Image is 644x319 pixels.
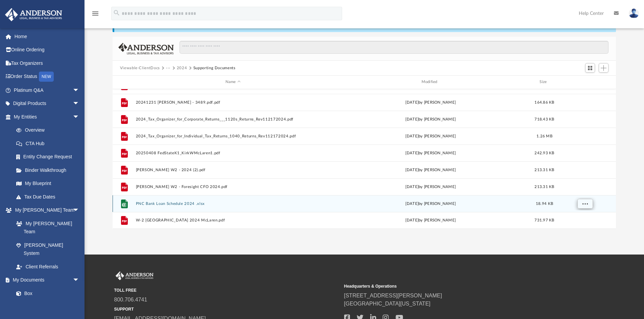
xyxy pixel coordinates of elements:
div: [DATE] by [PERSON_NAME] [333,116,528,122]
input: Search files and folders [180,41,609,54]
span: arrow_drop_down [73,83,86,97]
button: More options [577,131,593,141]
span: 1.26 MB [536,134,552,138]
span: arrow_drop_down [73,110,86,124]
small: Headquarters & Operations [344,283,569,289]
span: arrow_drop_down [73,204,86,217]
button: 2024 [177,65,187,71]
div: NEW [39,72,54,82]
a: Overview [9,124,90,137]
button: More options [577,198,593,209]
div: [DATE] by [PERSON_NAME] [333,150,528,156]
button: ··· [166,65,170,71]
img: Anderson Advisors Platinum Portal [114,271,155,280]
button: 20241231 [PERSON_NAME] - 3489.pdf.pdf [136,100,330,105]
button: More options [577,182,593,192]
span: 731.97 KB [534,218,554,222]
div: id [116,79,133,85]
i: search [113,9,120,17]
div: [DATE] by [PERSON_NAME] [333,167,528,173]
button: More options [577,215,593,225]
img: Anderson Advisors Platinum Portal [3,8,64,21]
div: Modified [333,79,528,85]
i: menu [91,9,99,18]
button: 2024_Tax_Organizer_for_Corporate_Returns___1120s_Returns_Rev112172024.pdf [136,117,330,122]
a: Binder Walkthrough [9,163,90,177]
a: Tax Due Dates [9,190,90,204]
a: Online Ordering [5,43,90,57]
a: Entity Change Request [9,150,90,164]
button: 2024_Tax_Organizer_for_Individual_Tax_Returns_1040_Returns_Rev112172024.pdf [136,134,330,138]
button: [PERSON_NAME] W2 - 2024 (2).pdf [136,168,330,172]
a: My [PERSON_NAME] Teamarrow_drop_down [5,204,86,217]
div: grid [113,89,616,229]
span: 213.31 KB [534,185,554,188]
a: Platinum Q&Aarrow_drop_down [5,83,90,97]
div: [DATE] by [PERSON_NAME] [333,99,528,105]
span: 18.94 KB [536,202,553,205]
span: 164.86 KB [534,100,554,104]
a: [PERSON_NAME] System [9,238,86,260]
a: Tax Organizers [5,56,90,70]
a: Client Referrals [9,260,86,273]
button: More options [577,80,593,90]
span: 242.93 KB [534,151,554,155]
button: More options [577,114,593,124]
button: Switch to Grid View [585,63,595,73]
a: My Documentsarrow_drop_down [5,273,86,287]
div: [DATE] by [PERSON_NAME] [333,217,528,223]
a: My Entitiesarrow_drop_down [5,110,90,124]
small: SUPPORT [114,306,339,312]
button: More options [577,165,593,175]
a: [STREET_ADDRESS][PERSON_NAME] [344,293,442,298]
button: Add [599,63,609,73]
div: [DATE] by [PERSON_NAME] [333,201,528,207]
button: More options [577,97,593,107]
a: Digital Productsarrow_drop_down [5,97,90,110]
a: CTA Hub [9,137,90,150]
div: Size [531,79,558,85]
a: menu [91,13,99,18]
a: [GEOGRAPHIC_DATA][US_STATE] [344,301,431,307]
a: Home [5,30,90,43]
button: W-2 [GEOGRAPHIC_DATA] 2024 McLaren.pdf [136,218,330,222]
a: 800.706.4741 [114,297,147,302]
small: TOLL FREE [114,287,339,293]
button: Viewable-ClientDocs [120,65,160,71]
button: PNC Bank Loan Schedule 2024 .xlsx [136,202,330,206]
button: 20250408 FedStateK1_KirkWMcLaren1.pdf [136,151,330,155]
div: [DATE] by [PERSON_NAME] [333,133,528,139]
div: Name [135,79,330,85]
span: 718.43 KB [534,117,554,121]
span: arrow_drop_down [73,97,86,111]
img: User Pic [629,8,639,18]
button: [PERSON_NAME] W2 - Foresight CFO 2024.pdf [136,185,330,189]
button: More options [577,148,593,158]
a: My [PERSON_NAME] Team [9,217,83,238]
span: arrow_drop_down [73,273,86,287]
button: Supporting Documents [193,65,236,71]
a: Order StatusNEW [5,70,90,84]
div: [DATE] by [PERSON_NAME] [333,184,528,190]
div: id [561,79,608,85]
a: Box [9,287,83,300]
span: 213.31 KB [534,168,554,171]
a: My Blueprint [9,177,86,190]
